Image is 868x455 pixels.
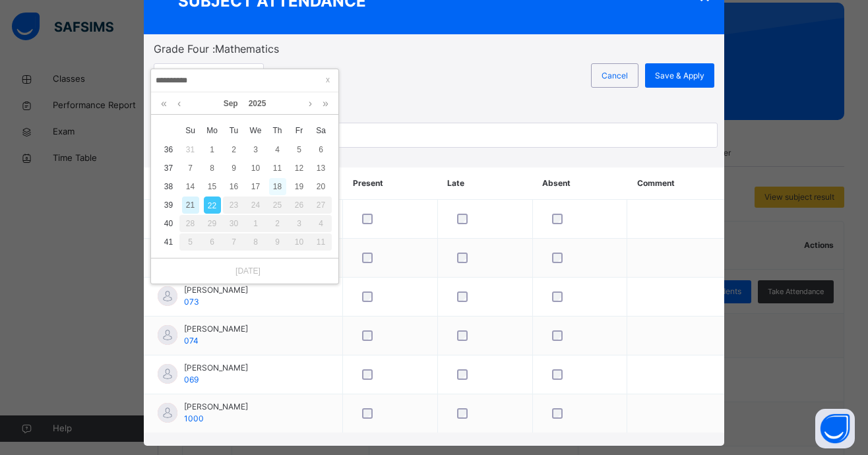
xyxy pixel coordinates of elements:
a: Next month (PageDown) [305,92,315,115]
th: Sun [179,121,201,140]
td: September 4, 2025 [266,140,288,159]
td: September 24, 2025 [245,196,266,214]
a: 2025 [243,92,272,115]
div: 14 [182,178,199,195]
div: 6 [201,233,223,251]
span: [PERSON_NAME] [184,401,248,413]
div: 18 [269,178,286,195]
span: Mo [201,125,223,136]
td: October 10, 2025 [288,233,310,251]
span: 074 [184,336,199,346]
div: 21 [182,197,199,214]
td: September 20, 2025 [310,177,332,196]
div: 9 [266,233,288,251]
div: 19 [291,178,308,195]
div: 3 [247,141,264,158]
span: Fr [288,125,310,136]
td: October 3, 2025 [288,214,310,233]
a: Last year (Control + left) [158,92,170,115]
td: September 14, 2025 [179,177,201,196]
button: Open asap [815,409,855,448]
td: 41 [158,233,179,251]
span: Sa [310,125,332,136]
td: October 8, 2025 [245,233,266,251]
a: Next year (Control + right) [319,92,332,115]
div: 9 [226,160,243,177]
div: 24 [245,197,266,214]
div: 4 [269,141,286,158]
td: September 30, 2025 [223,214,245,233]
div: 11 [310,233,332,251]
td: September 25, 2025 [266,196,288,214]
td: September 12, 2025 [288,159,310,177]
th: Fri [288,121,310,140]
div: 27 [310,197,332,214]
div: 16 [226,178,243,195]
th: Late [437,167,532,200]
td: August 31, 2025 [179,140,201,159]
span: Th [266,125,288,136]
td: September 6, 2025 [310,140,332,159]
td: October 9, 2025 [266,233,288,251]
div: 4 [310,215,332,232]
span: Cancel [602,70,628,82]
div: 5 [179,233,201,251]
a: Previous month (PageUp) [174,92,184,115]
td: 36 [158,140,179,159]
td: October 2, 2025 [266,214,288,233]
th: Student [144,167,343,200]
div: 28 [179,215,201,232]
td: 39 [158,196,179,214]
div: 29 [201,215,223,232]
td: October 4, 2025 [310,214,332,233]
div: 11 [269,160,286,177]
div: 15 [204,178,221,195]
td: September 28, 2025 [179,214,201,233]
td: September 2, 2025 [223,140,245,159]
div: 6 [313,141,330,158]
td: October 11, 2025 [310,233,332,251]
span: We [245,125,266,136]
td: September 16, 2025 [223,177,245,196]
td: September 22, 2025 [201,196,223,214]
span: 1000 [184,413,204,423]
td: September 17, 2025 [245,177,266,196]
div: 13 [313,160,330,177]
td: September 29, 2025 [201,214,223,233]
a: Sep [218,92,243,115]
a: [DATE] [229,265,261,277]
td: October 5, 2025 [179,233,201,251]
td: September 1, 2025 [201,140,223,159]
span: Grade Four : Mathematics [154,41,714,57]
td: 40 [158,214,179,233]
div: 2 [226,141,243,158]
th: Sat [310,121,332,140]
span: 069 [184,375,199,384]
span: Tu [223,125,245,136]
span: Save & Apply [655,70,704,82]
td: September 27, 2025 [310,196,332,214]
div: 8 [204,160,221,177]
th: Wed [245,121,266,140]
td: September 21, 2025 [179,196,201,214]
th: Thu [266,121,288,140]
div: 1 [204,141,221,158]
td: October 7, 2025 [223,233,245,251]
td: September 19, 2025 [288,177,310,196]
div: 2 [266,215,288,232]
th: Absent [532,167,627,200]
div: 23 [223,197,245,214]
th: Mon [201,121,223,140]
td: October 6, 2025 [201,233,223,251]
div: 31 [182,141,199,158]
th: Comment [627,167,724,200]
td: September 7, 2025 [179,159,201,177]
div: 1 [245,215,266,232]
span: [PERSON_NAME] [184,362,248,374]
th: Present [343,167,438,200]
div: 30 [223,215,245,232]
div: 10 [247,160,264,177]
td: September 23, 2025 [223,196,245,214]
div: 5 [291,141,308,158]
div: 25 [266,197,288,214]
